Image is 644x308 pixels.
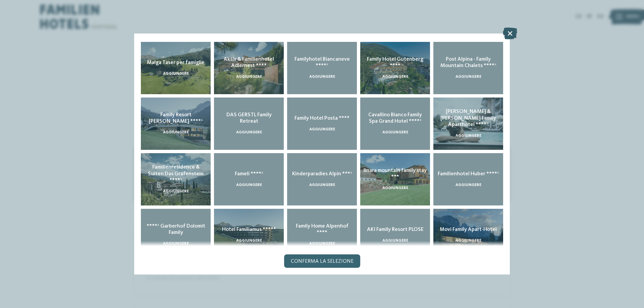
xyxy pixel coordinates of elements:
[440,109,496,127] span: [PERSON_NAME] & [PERSON_NAME] Family Aparthotel ****ˢ
[163,242,189,246] span: aggiungere
[224,57,274,68] span: Aktiv & Familienhotel Adlernest ****
[236,75,262,79] span: aggiungere
[309,75,335,79] span: aggiungere
[163,72,189,76] span: aggiungere
[148,165,204,183] span: Familienresidence & Suiten Das Grafenstein ****ˢ
[364,168,427,180] span: linara mountain family stay ***
[294,57,350,68] span: Familyhotel Biancaneve ****ˢ
[367,227,424,232] span: AKI Family Resort PLOSE
[309,183,335,187] span: aggiungere
[455,75,481,79] span: aggiungere
[163,189,189,193] span: aggiungere
[309,127,335,131] span: aggiungere
[455,239,481,243] span: aggiungere
[294,116,350,121] span: Family Hotel Posta ****
[226,112,272,124] span: DAS GERSTL Family Retreat
[291,259,354,264] span: Conferma la selezione
[236,130,262,134] span: aggiungere
[147,224,205,235] span: ****ˢ Garberhof Dolomit Family
[382,130,408,134] span: aggiungere
[440,57,496,68] span: Post Alpina - Family Mountain Chalets ****ˢ
[438,171,499,177] span: Familienhotel Huber ****ˢ
[292,171,352,177] span: Kinderparadies Alpin ***ˢ
[440,227,497,232] span: Movi Family Apart-Hotel
[367,57,423,68] span: Family Hotel Gutenberg ****
[368,112,422,124] span: Cavallino Bianco Family Spa Grand Hotel ****ˢ
[455,183,481,187] span: aggiungere
[149,112,203,124] span: Family Resort [PERSON_NAME] ****ˢ
[163,130,189,134] span: aggiungere
[382,75,408,79] span: aggiungere
[455,134,481,138] span: aggiungere
[296,224,348,235] span: Family Home Alpenhof ****
[382,239,408,243] span: aggiungere
[147,60,205,65] span: Malga Taser per famiglie
[236,239,262,243] span: aggiungere
[382,186,408,190] span: aggiungere
[309,242,335,246] span: aggiungere
[236,183,262,187] span: aggiungere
